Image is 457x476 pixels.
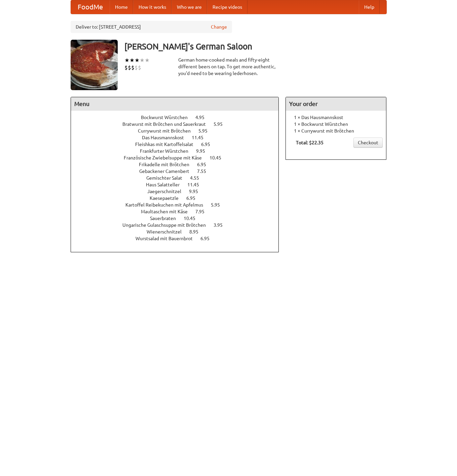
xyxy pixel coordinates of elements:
span: 10.45 [184,216,202,221]
a: Kaesepaetzle 6.95 [150,195,208,201]
a: Home [110,0,133,14]
span: Frikadelle mit Brötchen [139,162,196,167]
h3: [PERSON_NAME]'s German Saloon [124,40,387,53]
a: Gemischter Salat 4.55 [146,175,212,181]
a: Französische Zwiebelsuppe mit Käse 10.45 [124,155,234,160]
span: Gebackener Camenbert [139,169,196,174]
a: Change [211,24,227,30]
span: Frankfurter Würstchen [140,148,195,154]
span: 5.95 [198,128,214,134]
a: Bockwurst Würstchen 4.95 [141,115,217,120]
span: 5.95 [214,121,229,127]
a: Fleishkas mit Kartoffelsalat 6.95 [135,142,223,147]
span: Französische Zwiebelsuppe mit Käse [124,155,208,160]
span: Currywurst mit Brötchen [138,128,197,134]
span: 3.95 [214,222,229,228]
span: 6.95 [201,142,217,147]
li: $ [131,64,135,71]
li: ★ [129,57,135,64]
span: Maultaschen mit Käse [141,209,194,214]
h4: Menu [71,97,279,111]
span: Jaegerschnitzel [147,189,188,194]
span: 10.45 [210,155,228,160]
li: $ [135,64,138,71]
a: Currywurst mit Brötchen 5.95 [138,128,220,134]
span: Haus Salatteller [146,182,186,187]
span: 7.55 [197,169,213,174]
a: Haus Salatteller 11.45 [146,182,212,187]
span: 9.95 [196,148,212,154]
span: Fleishkas mit Kartoffelsalat [135,142,200,147]
a: Gebackener Camenbert 7.55 [139,169,219,174]
b: Total: $22.35 [296,140,323,145]
li: 1 × Bockwurst Würstchen [289,121,383,127]
div: German home-cooked meals and fifty-eight different beers on tap. To get more authentic, you'd nee... [178,57,279,77]
a: Recipe videos [207,0,247,14]
li: ★ [124,57,129,64]
a: Frikadelle mit Brötchen 6.95 [139,162,219,167]
a: Maultaschen mit Käse 7.95 [141,209,217,214]
a: Who we are [172,0,207,14]
li: ★ [145,57,150,64]
a: Wurstsalad mit Bauernbrot 6.95 [136,236,222,241]
li: $ [124,64,128,71]
a: Jaegerschnitzel 9.95 [147,189,211,194]
span: 5.95 [211,202,227,208]
span: Wurstsalad mit Bauernbrot [136,236,199,241]
span: 4.55 [190,175,206,181]
span: Kartoffel Reibekuchen mit Apfelmus [125,202,210,208]
span: 4.95 [195,115,211,120]
div: Deliver to: [STREET_ADDRESS] [71,21,232,33]
span: 11.45 [192,135,210,140]
a: Das Hausmannskost 11.45 [142,135,216,140]
span: Gemischter Salat [146,175,189,181]
li: $ [138,64,141,71]
li: ★ [135,57,140,64]
a: Bratwurst mit Brötchen und Sauerkraut 5.95 [122,121,235,127]
span: Bockwurst Würstchen [141,115,194,120]
a: Ungarische Gulaschsuppe mit Brötchen 3.95 [122,222,235,228]
span: Bratwurst mit Brötchen und Sauerkraut [122,121,213,127]
img: angular.jpg [71,40,118,90]
span: Sauerbraten [150,216,183,221]
span: 9.95 [189,189,205,194]
span: Kaesepaetzle [150,195,185,201]
span: Ungarische Gulaschsuppe mit Brötchen [122,222,213,228]
span: Das Hausmannskost [142,135,191,140]
a: How it works [133,0,172,14]
li: 1 × Currywurst mit Brötchen [289,127,383,134]
li: $ [128,64,131,71]
span: 7.95 [195,209,211,214]
a: Sauerbraten 10.45 [150,216,208,221]
a: Help [359,0,380,14]
span: 6.95 [186,195,202,201]
span: Wienerschnitzel [147,229,188,234]
a: Frankfurter Würstchen 9.95 [140,148,218,154]
h4: Your order [286,97,386,111]
li: 1 × Das Hausmannskost [289,114,383,121]
span: 6.95 [197,162,213,167]
span: 11.45 [187,182,206,187]
a: Kartoffel Reibekuchen mit Apfelmus 5.95 [125,202,232,208]
a: FoodMe [71,0,110,14]
li: ★ [140,57,145,64]
span: 6.95 [200,236,216,241]
a: Checkout [353,138,383,148]
span: 8.95 [189,229,205,234]
a: Wienerschnitzel 8.95 [147,229,211,234]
